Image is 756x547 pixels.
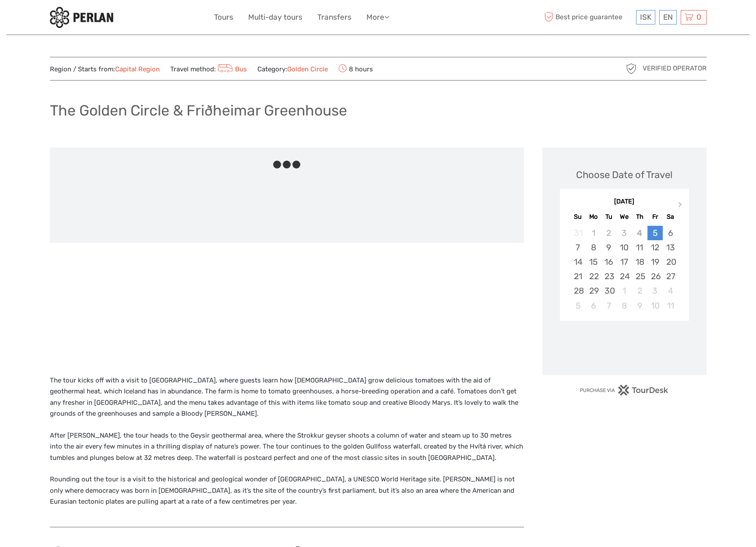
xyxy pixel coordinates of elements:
[616,211,632,223] div: We
[576,168,672,182] div: Choose Date of Travel
[570,298,586,313] div: Choose Sunday, October 5th, 2025
[570,269,586,284] div: Choose Sunday, September 21st, 2025
[214,11,233,24] a: Tours
[616,255,632,269] div: Choose Wednesday, September 17th, 2025
[115,65,160,73] a: Capital Region
[622,344,627,349] div: Loading...
[647,226,663,240] div: Choose Friday, September 5th, 2025
[647,269,663,284] div: Choose Friday, September 26th, 2025
[616,240,632,255] div: Choose Wednesday, September 10th, 2025
[640,13,651,21] span: ISK
[643,64,707,73] span: Verified Operator
[248,11,302,24] a: Multi-day tours
[632,226,647,240] div: Not available Thursday, September 4th, 2025
[663,284,678,298] div: Choose Saturday, October 4th, 2025
[663,240,678,255] div: Choose Saturday, September 13th, 2025
[632,284,647,298] div: Choose Thursday, October 2nd, 2025
[586,269,601,284] div: Choose Monday, September 22nd, 2025
[632,211,647,223] div: Th
[257,65,328,74] span: Category:
[542,10,634,25] span: Best price guarantee
[366,11,389,24] a: More
[659,10,677,25] div: EN
[624,62,638,76] img: verified_operator_grey_128.png
[601,255,616,269] div: Choose Tuesday, September 16th, 2025
[601,298,616,313] div: Choose Tuesday, October 7th, 2025
[647,255,663,269] div: Choose Friday, September 19th, 2025
[663,255,678,269] div: Choose Saturday, September 20th, 2025
[616,226,632,240] div: Not available Wednesday, September 3rd, 2025
[695,13,703,21] span: 0
[647,211,663,223] div: Fr
[50,102,347,119] h1: The Golden Circle & Friðheimar Greenhouse
[632,298,647,313] div: Choose Thursday, October 9th, 2025
[663,298,678,313] div: Choose Saturday, October 11th, 2025
[586,226,601,240] div: Not available Monday, September 1st, 2025
[632,269,647,284] div: Choose Thursday, September 25th, 2025
[616,269,632,284] div: Choose Wednesday, September 24th, 2025
[586,298,601,313] div: Choose Monday, October 6th, 2025
[586,284,601,298] div: Choose Monday, September 29th, 2025
[50,65,160,74] span: Region / Starts from:
[50,474,524,508] p: Rounding out the tour is a visit to the historical and geological wonder of [GEOGRAPHIC_DATA], a ...
[570,284,586,298] div: Choose Sunday, September 28th, 2025
[216,65,247,73] a: Bus
[647,240,663,255] div: Choose Friday, September 12th, 2025
[632,240,647,255] div: Choose Thursday, September 11th, 2025
[170,63,247,75] span: Travel method:
[663,226,678,240] div: Choose Saturday, September 6th, 2025
[586,255,601,269] div: Choose Monday, September 15th, 2025
[674,200,688,214] button: Next Month
[601,240,616,255] div: Choose Tuesday, September 9th, 2025
[663,269,678,284] div: Choose Saturday, September 27th, 2025
[601,269,616,284] div: Choose Tuesday, September 23rd, 2025
[616,298,632,313] div: Choose Wednesday, October 8th, 2025
[632,255,647,269] div: Choose Thursday, September 18th, 2025
[338,63,373,75] span: 8 hours
[601,211,616,223] div: Tu
[563,226,686,313] div: month 2025-09
[601,284,616,298] div: Choose Tuesday, September 30th, 2025
[663,211,678,223] div: Sa
[580,385,668,396] img: PurchaseViaTourDesk.png
[647,298,663,313] div: Choose Friday, October 10th, 2025
[287,65,328,73] a: Golden Circle
[586,240,601,255] div: Choose Monday, September 8th, 2025
[50,375,524,420] p: The tour kicks off with a visit to [GEOGRAPHIC_DATA], where guests learn how [DEMOGRAPHIC_DATA] g...
[560,197,689,207] div: [DATE]
[50,430,524,464] p: After [PERSON_NAME], the tour heads to the Geysir geothermal area, where the Strokkur geyser shoo...
[570,226,586,240] div: Not available Sunday, August 31st, 2025
[647,284,663,298] div: Choose Friday, October 3rd, 2025
[586,211,601,223] div: Mo
[616,284,632,298] div: Choose Wednesday, October 1st, 2025
[50,7,113,28] img: 288-6a22670a-0f57-43d8-a107-52fbc9b92f2c_logo_small.jpg
[601,226,616,240] div: Not available Tuesday, September 2nd, 2025
[570,255,586,269] div: Choose Sunday, September 14th, 2025
[570,240,586,255] div: Choose Sunday, September 7th, 2025
[317,11,352,24] a: Transfers
[570,211,586,223] div: Su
